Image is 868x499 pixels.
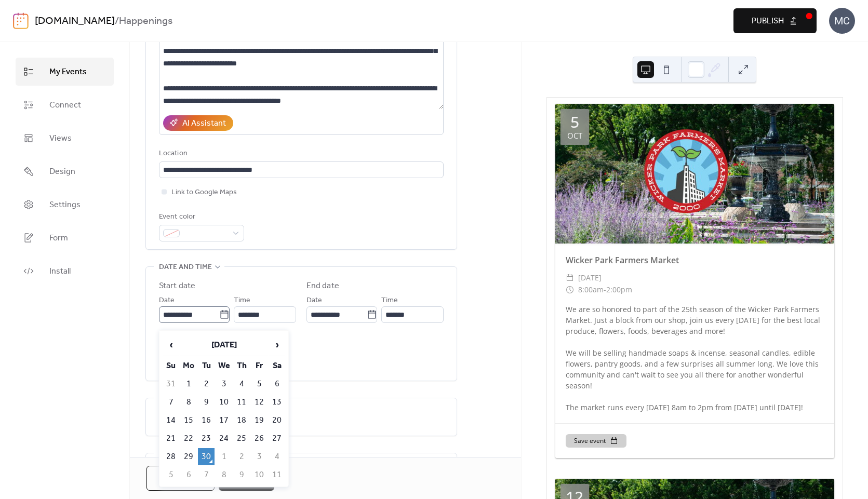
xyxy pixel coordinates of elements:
td: 8 [180,394,197,411]
td: 9 [233,466,250,483]
a: Settings [16,191,114,219]
button: Publish [733,8,817,33]
div: We are so honored to part of the 25th season of the Wicker Park Farmers Market. Just a block from... [555,304,834,413]
td: 25 [233,430,250,447]
a: Install [16,257,114,285]
th: Tu [198,357,215,374]
td: 26 [251,430,268,447]
div: Event color [159,211,242,223]
td: 5 [251,375,268,393]
a: Connect [16,91,114,119]
td: 27 [269,430,285,447]
td: 8 [216,466,232,483]
span: ‹ [163,334,179,355]
span: My Events [49,66,87,78]
b: / [115,11,119,31]
a: Design [16,157,114,185]
b: Happenings [119,11,172,31]
span: Settings [49,199,81,211]
td: 4 [233,375,250,393]
td: 4 [269,448,285,465]
span: Time [381,294,398,307]
div: MC [829,8,855,34]
div: Start date [159,280,195,292]
span: › [269,334,285,355]
span: Connect [49,99,81,112]
div: Oct [567,132,582,140]
th: Th [233,357,250,374]
span: Publish [752,15,784,28]
td: 21 [163,430,179,447]
span: 8:00am [578,284,604,296]
th: We [216,357,232,374]
span: Link to Google Maps [171,186,237,199]
td: 30 [198,448,215,465]
td: 11 [233,394,250,411]
div: AI Assistant [182,117,226,130]
td: 7 [198,466,215,483]
span: Date and time [159,261,212,274]
th: Sa [269,357,285,374]
td: 31 [163,375,179,393]
button: Cancel [146,466,215,491]
span: Form [49,232,68,245]
td: 7 [163,394,179,411]
td: 1 [216,448,232,465]
td: 3 [216,375,232,393]
span: Date [306,294,322,307]
button: AI Assistant [163,115,233,131]
td: 13 [269,394,285,411]
td: 16 [198,412,215,429]
a: Form [16,224,114,252]
td: 29 [180,448,197,465]
td: 1 [180,375,197,393]
div: End date [306,280,339,292]
td: 28 [163,448,179,465]
img: logo [13,12,29,29]
div: ​ [566,272,574,284]
span: Date [159,294,175,307]
td: 10 [251,466,268,483]
div: ​ [566,284,574,296]
a: Views [16,124,114,152]
td: 5 [163,466,179,483]
td: 22 [180,430,197,447]
th: Fr [251,357,268,374]
td: 19 [251,412,268,429]
td: 6 [180,466,197,483]
span: Design [49,166,75,178]
td: 14 [163,412,179,429]
a: My Events [16,58,114,86]
span: [DATE] [578,272,602,284]
span: 2:00pm [606,284,632,296]
span: - [604,284,606,296]
td: 9 [198,394,215,411]
th: [DATE] [180,334,268,356]
th: Mo [180,357,197,374]
td: 17 [216,412,232,429]
td: 24 [216,430,232,447]
td: 18 [233,412,250,429]
td: 2 [198,375,215,393]
a: [DOMAIN_NAME] [35,11,115,31]
div: Wicker Park Farmers Market [555,254,834,266]
span: Views [49,132,72,145]
td: 11 [269,466,285,483]
td: 15 [180,412,197,429]
span: Time [234,294,250,307]
td: 12 [251,394,268,411]
td: 6 [269,375,285,393]
span: Install [49,265,71,278]
div: 5 [570,114,579,130]
button: Save event [566,434,626,448]
div: Location [159,147,442,160]
th: Su [163,357,179,374]
td: 20 [269,412,285,429]
td: 23 [198,430,215,447]
td: 3 [251,448,268,465]
td: 2 [233,448,250,465]
td: 10 [216,394,232,411]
